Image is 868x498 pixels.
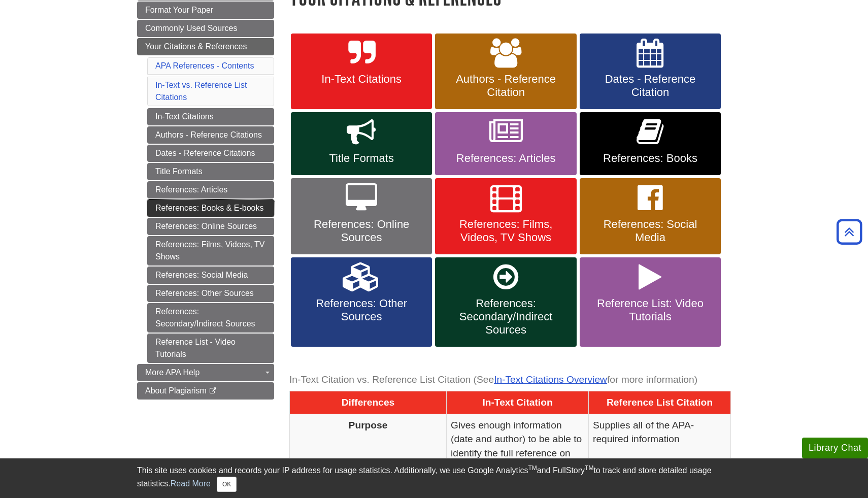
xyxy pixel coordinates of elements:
[435,178,576,254] a: References: Films, Videos, TV Shows
[137,382,274,400] a: About Plagiarism
[435,257,576,347] a: References: Secondary/Indirect Sources
[147,236,274,265] a: References: Films, Videos, TV Shows
[291,257,432,347] a: References: Other Sources
[580,257,721,347] a: Reference List: Video Tutorials
[298,73,424,86] span: In-Text Citations
[482,397,552,408] span: In-Text Citation
[147,181,274,198] a: References: Articles
[580,34,721,110] a: Dates - Reference Citation
[217,477,237,492] button: Close
[147,218,274,235] a: References: Online Sources
[443,218,569,244] span: References: Films, Videos, TV Shows
[145,386,207,395] span: About Plagiarism
[137,20,274,37] a: Commonly Used Sources
[147,163,274,180] a: Title Formats
[443,297,569,337] span: References: Secondary/Indirect Sources
[145,368,199,377] span: More APA Help
[147,285,274,302] a: References: Other Sources
[585,464,593,472] sup: TM
[435,112,576,175] a: References: Articles
[145,42,247,51] span: Your Citations & References
[137,364,274,381] a: More APA Help
[435,34,576,110] a: Authors - Reference Citation
[443,152,569,165] span: References: Articles
[298,152,424,165] span: Title Formats
[494,374,607,385] a: In-Text Citations Overview
[342,397,395,408] span: Differences
[291,34,432,110] a: In-Text Citations
[587,152,713,165] span: References: Books
[145,6,213,14] span: Format Your Paper
[291,112,432,175] a: Title Formats
[443,73,569,99] span: Authors - Reference Citation
[147,303,274,333] a: References: Secondary/Indirect Sources
[289,369,731,391] caption: In-Text Citation vs. Reference List Citation (See for more information)
[155,61,254,70] a: APA References - Contents
[147,126,274,144] a: Authors - Reference Citations
[580,178,721,254] a: References: Social Media
[607,397,713,408] span: Reference List Citation
[155,81,247,102] a: In-Text vs. Reference List Citations
[298,218,424,244] span: References: Online Sources
[209,388,217,394] i: This link opens in a new window
[147,145,274,162] a: Dates - Reference Citations
[137,38,274,55] a: Your Citations & References
[589,414,731,478] td: Supplies all of the APA-required information
[147,108,274,125] a: In-Text Citations
[580,112,721,175] a: References: Books
[147,267,274,284] a: References: Social Media
[147,200,274,217] a: References: Books & E-books
[833,225,865,239] a: Back to Top
[147,334,274,363] a: Reference List - Video Tutorials
[587,218,713,244] span: References: Social Media
[137,2,274,19] a: Format Your Paper
[291,178,432,254] a: References: Online Sources
[802,438,868,458] button: Library Chat
[145,24,237,32] span: Commonly Used Sources
[587,297,713,323] span: Reference List: Video Tutorials
[294,418,442,432] p: Purpose
[528,464,537,472] sup: TM
[298,297,424,323] span: References: Other Sources
[447,414,589,478] td: Gives enough information (date and author) to be able to identify the full reference on the Refer...
[587,73,713,99] span: Dates - Reference Citation
[171,479,211,488] a: Read More
[137,464,731,492] div: This site uses cookies and records your IP address for usage statistics. Additionally, we use Goo...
